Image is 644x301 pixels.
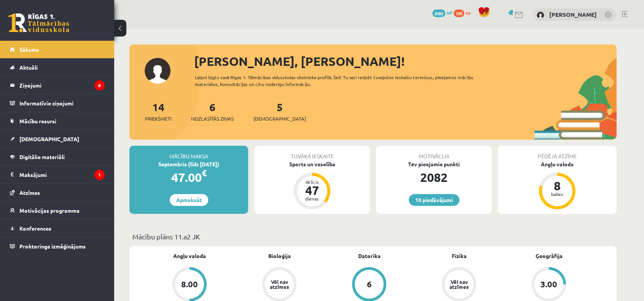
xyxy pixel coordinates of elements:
[446,10,453,16] span: mP
[376,146,492,160] div: Motivācija
[358,252,381,260] a: Datorika
[448,279,470,289] div: Vēl nav atzīmes
[8,13,69,32] a: Rīgas 1. Tālmācības vidusskola
[191,100,234,123] a: 6Neizlasītās ziņas
[498,160,617,168] div: Angļu valoda
[202,167,207,178] span: €
[10,130,105,148] a: [DEMOGRAPHIC_DATA]
[170,194,208,206] a: Apmaksāt
[19,76,105,94] legend: Ziņojumi
[195,74,487,88] div: Laipni lūgts savā Rīgas 1. Tālmācības vidusskolas skolnieka profilā. Šeit Tu vari redzēt tuvojošo...
[10,184,105,201] a: Atzīmes
[454,10,464,17] span: 100
[301,184,324,196] div: 47
[194,52,617,70] div: [PERSON_NAME], [PERSON_NAME]!
[536,252,563,260] a: Ģeogrāfija
[181,280,198,288] div: 8.00
[129,160,248,168] div: Septembris (līdz [DATE])
[301,180,324,184] div: Atlicis
[432,10,453,16] a: 2082 mP
[173,252,206,260] a: Angļu valoda
[268,252,291,260] a: Bioloģija
[465,10,470,16] span: xp
[10,166,105,183] a: Maksājumi1
[19,166,105,183] legend: Maksājumi
[10,94,105,112] a: Informatīvie ziņojumi
[19,135,79,142] span: [DEMOGRAPHIC_DATA]
[145,100,171,123] a: 14Priekšmeti
[10,220,105,237] a: Konferences
[10,59,105,76] a: Aktuāli
[10,41,105,58] a: Sākums
[132,231,614,242] p: Mācību plāns 11.a2 JK
[94,80,105,91] i: 6
[498,146,617,160] div: Pēdējā atzīme
[254,160,370,210] a: Sports un veselība Atlicis 47 dienas
[145,115,171,123] span: Priekšmeti
[19,118,56,124] span: Mācību resursi
[19,243,86,250] span: Proktoringa izmēģinājums
[10,148,105,166] a: Digitālie materiāli
[367,280,372,288] div: 6
[19,153,65,160] span: Digitālie materiāli
[19,46,39,53] span: Sākums
[10,76,105,94] a: Ziņojumi6
[452,252,467,260] a: Fizika
[301,196,324,201] div: dienas
[10,202,105,219] a: Motivācijas programma
[253,100,306,123] a: 5[DEMOGRAPHIC_DATA]
[269,279,290,289] div: Vēl nav atzīmes
[537,11,544,19] img: Annija Anna Streipa
[254,160,370,168] div: Sports un veselība
[19,64,38,71] span: Aktuāli
[454,10,474,16] a: 100 xp
[10,112,105,130] a: Mācību resursi
[376,168,492,186] div: 2082
[549,11,597,18] a: [PERSON_NAME]
[253,115,306,123] span: [DEMOGRAPHIC_DATA]
[129,168,248,186] div: 47.00
[498,160,617,210] a: Angļu valoda 8 balles
[409,194,459,206] a: 10 piedāvājumi
[19,94,105,112] legend: Informatīvie ziņojumi
[129,146,248,160] div: Mācību maksa
[432,10,445,17] span: 2082
[254,146,370,160] div: Tuvākā ieskaite
[19,225,51,232] span: Konferences
[19,189,40,196] span: Atzīmes
[19,207,80,214] span: Motivācijas programma
[191,115,234,123] span: Neizlasītās ziņas
[10,237,105,255] a: Proktoringa izmēģinājums
[540,280,557,288] div: 3.00
[376,160,492,168] div: Tev pieejamie punkti
[94,170,105,180] i: 1
[546,180,569,192] div: 8
[546,192,569,196] div: balles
